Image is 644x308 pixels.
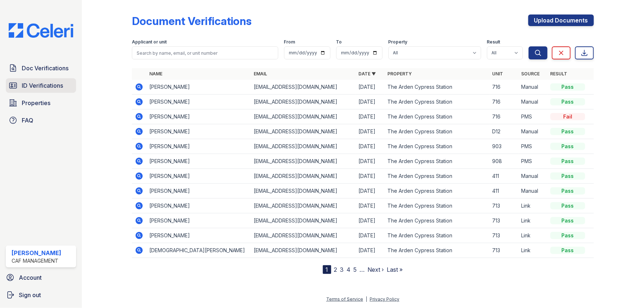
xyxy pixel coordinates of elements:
[550,113,585,120] div: Fail
[6,78,76,93] a: ID Verifications
[22,64,68,72] span: Doc Verifications
[251,154,356,169] td: [EMAIL_ADDRESS][DOMAIN_NAME]
[251,184,356,199] td: [EMAIL_ADDRESS][DOMAIN_NAME]
[519,243,548,258] td: Link
[132,14,252,28] div: Document Verifications
[356,124,385,139] td: [DATE]
[550,172,585,180] div: Pass
[251,228,356,243] td: [EMAIL_ADDRESS][DOMAIN_NAME]
[347,266,351,273] a: 4
[490,124,519,139] td: D12
[385,184,490,199] td: The Arden Cypress Station
[385,199,490,213] td: The Arden Cypress Station
[251,80,356,95] td: [EMAIL_ADDRESS][DOMAIN_NAME]
[251,95,356,109] td: [EMAIL_ADDRESS][DOMAIN_NAME]
[146,80,251,95] td: [PERSON_NAME]
[354,266,357,273] a: 5
[389,39,408,45] label: Property
[385,243,490,258] td: The Arden Cypress Station
[493,71,503,76] a: Unit
[356,139,385,154] td: [DATE]
[366,296,367,302] div: |
[385,80,490,95] td: The Arden Cypress Station
[385,228,490,243] td: The Arden Cypress Station
[519,124,548,139] td: Manual
[356,199,385,213] td: [DATE]
[490,243,519,258] td: 713
[3,288,79,302] a: Sign out
[550,247,585,254] div: Pass
[385,154,490,169] td: The Arden Cypress Station
[6,61,76,75] a: Doc Verifications
[522,71,540,76] a: Source
[356,184,385,199] td: [DATE]
[490,154,519,169] td: 908
[251,199,356,213] td: [EMAIL_ADDRESS][DOMAIN_NAME]
[6,96,76,110] a: Properties
[550,128,585,135] div: Pass
[385,169,490,184] td: The Arden Cypress Station
[146,199,251,213] td: [PERSON_NAME]
[490,199,519,213] td: 713
[356,109,385,124] td: [DATE]
[146,243,251,258] td: [DEMOGRAPHIC_DATA][PERSON_NAME]
[519,184,548,199] td: Manual
[360,265,365,274] span: …
[284,39,295,45] label: From
[550,158,585,165] div: Pass
[550,217,585,224] div: Pass
[519,169,548,184] td: Manual
[356,228,385,243] td: [DATE]
[519,139,548,154] td: PMS
[528,14,594,26] a: Upload Documents
[356,213,385,228] td: [DATE]
[149,71,162,76] a: Name
[550,83,585,91] div: Pass
[519,109,548,124] td: PMS
[12,257,61,265] div: CAF Management
[519,228,548,243] td: Link
[146,213,251,228] td: [PERSON_NAME]
[251,139,356,154] td: [EMAIL_ADDRESS][DOMAIN_NAME]
[356,154,385,169] td: [DATE]
[6,113,76,128] a: FAQ
[146,228,251,243] td: [PERSON_NAME]
[519,199,548,213] td: Link
[519,154,548,169] td: PMS
[146,169,251,184] td: [PERSON_NAME]
[22,81,63,90] span: ID Verifications
[254,71,267,76] a: Email
[356,243,385,258] td: [DATE]
[385,213,490,228] td: The Arden Cypress Station
[356,80,385,95] td: [DATE]
[490,213,519,228] td: 713
[490,109,519,124] td: 716
[487,39,500,45] label: Result
[490,95,519,109] td: 716
[251,243,356,258] td: [EMAIL_ADDRESS][DOMAIN_NAME]
[251,213,356,228] td: [EMAIL_ADDRESS][DOMAIN_NAME]
[388,71,412,76] a: Property
[550,143,585,150] div: Pass
[490,139,519,154] td: 903
[251,169,356,184] td: [EMAIL_ADDRESS][DOMAIN_NAME]
[132,39,167,45] label: Applicant or unit
[146,139,251,154] td: [PERSON_NAME]
[251,109,356,124] td: [EMAIL_ADDRESS][DOMAIN_NAME]
[385,124,490,139] td: The Arden Cypress Station
[323,265,331,274] div: 1
[146,154,251,169] td: [PERSON_NAME]
[146,184,251,199] td: [PERSON_NAME]
[550,202,585,209] div: Pass
[146,95,251,109] td: [PERSON_NAME]
[550,98,585,105] div: Pass
[385,139,490,154] td: The Arden Cypress Station
[387,266,403,273] a: Last »
[490,184,519,199] td: 411
[550,232,585,239] div: Pass
[19,291,41,299] span: Sign out
[146,124,251,139] td: [PERSON_NAME]
[550,187,585,195] div: Pass
[370,296,399,302] a: Privacy Policy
